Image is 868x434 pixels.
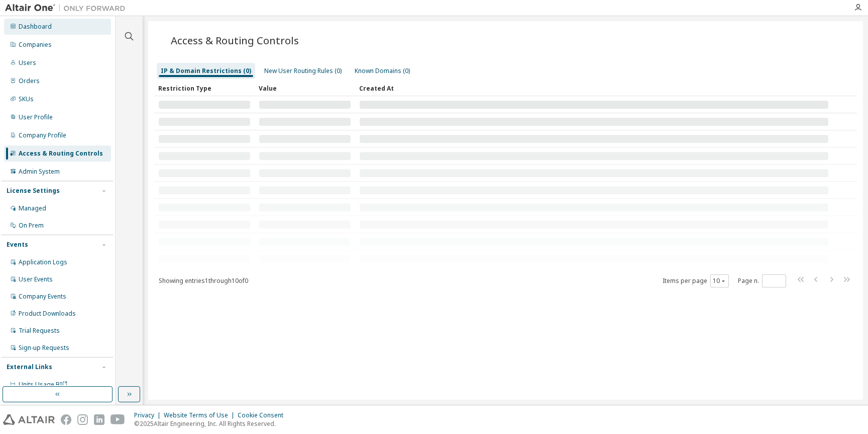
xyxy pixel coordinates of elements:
[19,131,66,139] div: Company Profile
[264,67,342,75] div: New User Routing Rules (0)
[7,241,28,249] div: Events
[7,363,52,371] div: External Links
[355,67,410,75] div: Known Domains (0)
[19,310,76,318] div: Product Downloads
[94,414,104,425] img: linkedin.svg
[19,204,46,212] div: Managed
[19,327,60,335] div: Trial Requests
[164,411,238,419] div: Website Terms of Use
[19,380,68,389] span: Units Usage BI
[19,222,44,230] div: On Prem
[3,414,55,425] img: altair_logo.svg
[159,276,248,285] span: Showing entries 1 through 10 of 0
[111,414,125,425] img: youtube.svg
[359,80,829,96] div: Created At
[259,80,351,96] div: Value
[19,95,34,103] div: SKUs
[61,414,71,425] img: facebook.svg
[19,275,53,283] div: User Events
[19,258,67,266] div: Application Logs
[7,187,60,195] div: License Settings
[19,41,52,49] div: Companies
[738,274,786,287] span: Page n.
[19,113,53,121] div: User Profile
[19,59,36,67] div: Users
[19,23,52,31] div: Dashboard
[19,150,103,158] div: Access & Routing Controls
[134,419,289,428] p: © 2025 Altair Engineering, Inc. All Rights Reserved.
[161,67,251,75] div: IP & Domain Restrictions (0)
[19,77,40,85] div: Orders
[158,80,251,96] div: Restriction Type
[171,33,299,47] span: Access & Routing Controls
[134,411,164,419] div: Privacy
[19,344,69,352] div: Sign-up Requests
[19,168,60,176] div: Admin System
[713,277,726,285] button: 10
[5,3,131,13] img: Altair One
[19,293,66,301] div: Company Events
[663,274,729,287] span: Items per page
[238,411,289,419] div: Cookie Consent
[77,414,88,425] img: instagram.svg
